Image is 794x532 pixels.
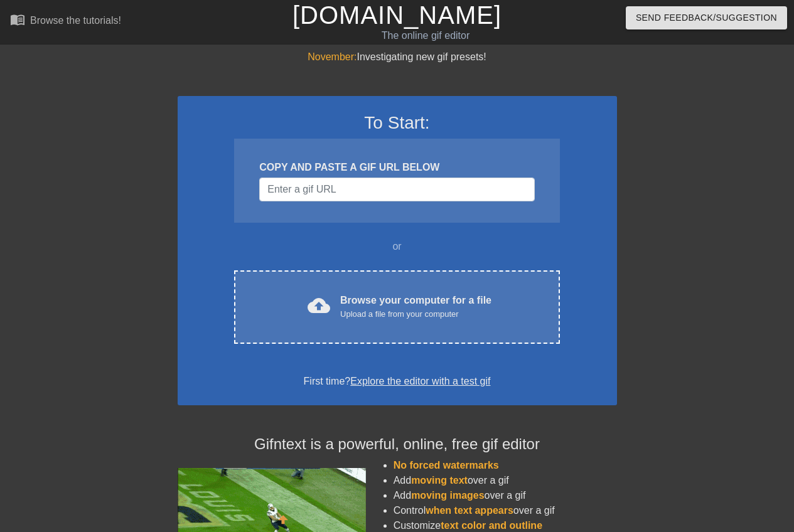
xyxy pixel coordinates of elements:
[210,239,584,254] div: or
[350,376,490,386] a: Explore the editor with a test gif
[394,460,499,471] span: No forced watermarks
[636,10,777,26] span: Send Feedback/Suggestion
[394,473,617,488] li: Add over a gif
[441,520,542,531] span: text color and outline
[259,160,534,175] div: COPY AND PASTE A GIF URL BELOW
[411,490,484,501] span: moving images
[292,1,502,29] a: [DOMAIN_NAME]
[340,293,491,321] div: Browse your computer for a file
[30,15,121,26] div: Browse the tutorials!
[178,50,617,65] div: Investigating new gif presets!
[394,503,617,518] li: Control over a gif
[308,51,357,62] span: November:
[340,308,491,321] div: Upload a file from your computer
[411,475,468,486] span: moving text
[271,28,581,43] div: The online gif editor
[10,12,121,31] a: Browse the tutorials!
[394,488,617,503] li: Add over a gif
[178,435,617,454] h4: Gifntext is a powerful, online, free gif editor
[308,294,330,317] span: cloud_upload
[626,6,787,29] button: Send Feedback/Suggestion
[194,112,601,134] h3: To Start:
[426,505,513,516] span: when text appears
[259,178,534,201] input: Username
[10,12,25,27] span: menu_book
[194,374,601,389] div: First time?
